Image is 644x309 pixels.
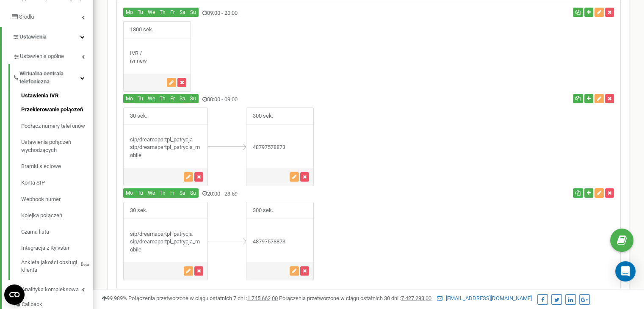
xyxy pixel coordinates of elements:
button: Mo [123,188,135,198]
button: Tu [135,94,146,103]
div: 48797578873 [246,143,313,152]
span: Wirtualna centrala telefoniczna [19,70,80,86]
button: Sa [177,94,188,103]
span: 300 sek. [246,108,279,124]
button: Fr [168,8,177,17]
div: 20:00 - 23:59 [117,188,453,200]
span: Środki [19,14,34,20]
button: Fr [168,188,177,198]
a: Podłącz numery telefonów [21,118,93,135]
button: Th [157,188,168,198]
span: 30 sek. [124,108,154,124]
button: Sa [177,188,188,198]
a: Konta SIP [21,175,93,191]
a: Przekierowanie połączeń [21,102,93,118]
div: sip/dreamapartpl_patrycja sip/dreamapartpl_patrycja_mobile [124,136,207,160]
button: Th [157,94,168,103]
div: sip/dreamapartpl_patrycja sip/dreamapartpl_patrycja_mobile [124,230,207,254]
div: 00:00 - 09:00 [117,94,453,105]
div: Open Intercom Messenger [615,261,636,281]
a: Ustawienia IVR [21,92,93,102]
a: Webhook numer [21,191,93,208]
button: We [145,188,158,198]
a: Integracja z Kyivstar [21,240,93,257]
button: Sa [177,8,188,17]
button: Mo [123,94,135,103]
a: Wirtualna centrala telefoniczna [13,64,93,89]
a: Kolejka połączeń [21,207,93,224]
button: Mo [123,8,135,17]
a: Bramki sieciowe [21,158,93,175]
a: Czarna lista [21,224,93,240]
button: Tu [135,8,146,17]
a: Analityka kompleksowa [13,280,93,297]
div: 09:00 - 20:00 [117,8,453,19]
button: Th [157,8,168,17]
span: Połączenia przetworzone w ciągu ostatnich 30 dni : [279,295,431,301]
u: 7 427 293,00 [401,295,431,301]
span: Połączenia przetworzone w ciągu ostatnich 7 dni : [128,295,278,301]
a: [EMAIL_ADDRESS][DOMAIN_NAME] [437,295,532,301]
a: Ustawienia [2,27,93,47]
button: Su [188,8,199,17]
a: Ustawienia połączeń wychodzących [21,134,93,158]
button: Su [188,94,199,103]
span: 30 sek. [124,202,154,219]
a: Ankieta jakości obsługi klientaBeta [21,257,93,274]
div: IVR / ivr new [124,50,191,65]
a: Ustawienia ogólne [13,47,93,64]
span: Ustawienia ogólne [20,52,64,61]
span: Analityka kompleksowa [22,286,79,294]
span: Ustawienia [19,33,47,40]
span: 1800 sek. [124,22,160,38]
button: We [145,8,158,17]
u: 1 745 662,00 [247,295,278,301]
button: Tu [135,188,146,198]
div: 48797578873 [246,238,313,246]
button: We [145,94,158,103]
span: 99,989% [102,295,127,301]
button: Open CMP widget [4,284,25,305]
button: Fr [168,94,177,103]
span: 300 sek. [246,202,279,219]
button: Su [188,188,199,198]
span: Callback [22,301,42,309]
